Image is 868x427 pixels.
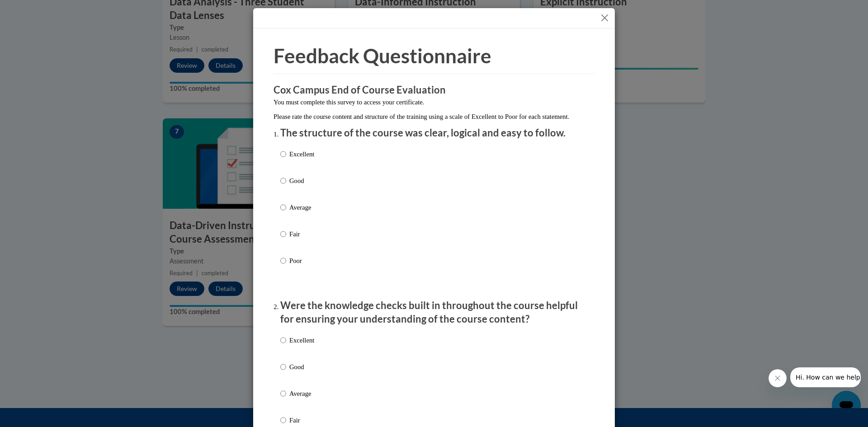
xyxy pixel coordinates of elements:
[289,335,314,345] p: Excellent
[274,44,491,67] span: Feedback Questionnaire
[289,362,314,372] p: Good
[599,12,610,23] button: Close
[274,97,594,107] p: You must complete this survey to access your certificate.
[280,229,286,239] input: Fair
[280,202,286,212] input: Average
[280,389,286,399] input: Average
[280,126,588,140] p: The structure of the course was clear, logical and easy to follow.
[280,176,286,186] input: Good
[289,202,314,212] p: Average
[274,83,594,97] h3: Cox Campus End of Course Evaluation
[289,229,314,239] p: Fair
[280,256,286,266] input: Poor
[769,369,787,387] iframe: Close message
[280,299,588,327] p: Were the knowledge checks built in throughout the course helpful for ensuring your understanding ...
[5,6,73,14] span: Hi. How can we help?
[280,149,286,159] input: Excellent
[280,335,286,345] input: Excellent
[289,149,314,159] p: Excellent
[289,256,314,266] p: Poor
[280,362,286,372] input: Good
[280,415,286,425] input: Fair
[790,367,861,387] iframe: Message from company
[274,112,594,122] p: Please rate the course content and structure of the training using a scale of Excellent to Poor f...
[289,176,314,186] p: Good
[289,415,314,425] p: Fair
[289,389,314,399] p: Average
